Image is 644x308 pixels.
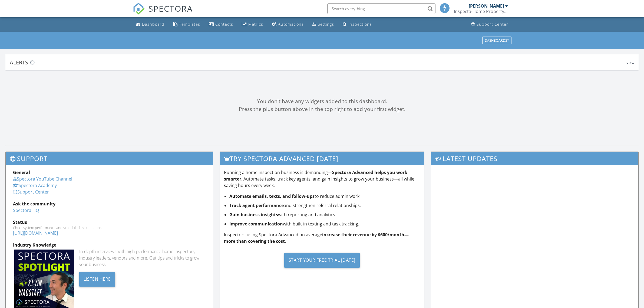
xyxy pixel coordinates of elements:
div: Support Center [477,22,508,27]
a: Dashboard [134,19,167,30]
div: Dashboard [142,22,164,27]
strong: General [13,169,30,175]
div: Settings [318,22,334,27]
div: Status [13,219,206,225]
a: Spectora HQ [13,207,39,213]
span: View [626,61,634,65]
a: Metrics [240,19,265,30]
a: Automations (Basic) [270,19,306,30]
a: Settings [310,19,336,30]
div: [PERSON_NAME] [469,3,504,9]
a: Support Center [469,19,510,30]
div: In-depth interviews with high-performance home inspectors, industry leaders, vendors and more. Ge... [79,248,206,268]
p: Running a home inspection business is demanding— . Automate tasks, track key agents, and gain ins... [224,169,420,189]
input: Search everything... [327,3,435,14]
li: and strengthen referral relationships. [229,202,420,209]
a: [URL][DOMAIN_NAME] [13,230,58,236]
button: Dashboards [482,37,511,44]
a: Contacts [207,19,235,30]
a: Inspections [341,19,374,30]
li: with reporting and analytics. [229,211,420,218]
h3: Try spectora advanced [DATE] [220,152,424,165]
a: Spectora Academy [13,182,57,188]
strong: Improve communication [229,221,283,227]
strong: Track agent performance [229,202,284,208]
div: Inspections [348,22,372,27]
div: Templates [179,22,200,27]
a: Templates [171,19,202,30]
strong: Spectora Advanced helps you work smarter [224,169,407,182]
div: Ask the community [13,201,206,207]
h3: Latest Updates [431,152,638,165]
strong: increase their revenue by $600/month—more than covering the cost [224,232,409,244]
strong: Automate emails, texts, and follow-ups [229,193,315,199]
div: Alerts [10,59,626,66]
span: SPECTORA [148,3,193,14]
div: Start Your Free Trial [DATE] [284,253,360,268]
h3: Support [6,152,213,165]
a: Spectora YouTube Channel [13,176,72,182]
div: You don't have any widgets added to this dashboard. [5,97,639,105]
a: Listen Here [79,276,115,282]
li: with built-in texting and task tracking. [229,221,420,227]
strong: Gain business insights [229,212,278,218]
p: Inspectors using Spectora Advanced on average . [224,231,420,244]
a: Support Center [13,189,49,195]
div: Contacts [215,22,233,27]
div: Inspecta-Home Property Inspections [454,9,508,14]
a: SPECTORA [133,7,193,19]
div: Check system performance and scheduled maintenance. [13,225,206,230]
img: The Best Home Inspection Software - Spectora [133,3,145,15]
div: Press the plus button above in the top right to add your first widget. [5,105,639,113]
li: to reduce admin work. [229,193,420,199]
a: Start Your Free Trial [DATE] [224,249,420,272]
div: Metrics [248,22,263,27]
div: Industry Knowledge [13,242,206,248]
div: Automations [278,22,304,27]
div: Listen Here [79,272,115,287]
div: Dashboards [485,38,509,42]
